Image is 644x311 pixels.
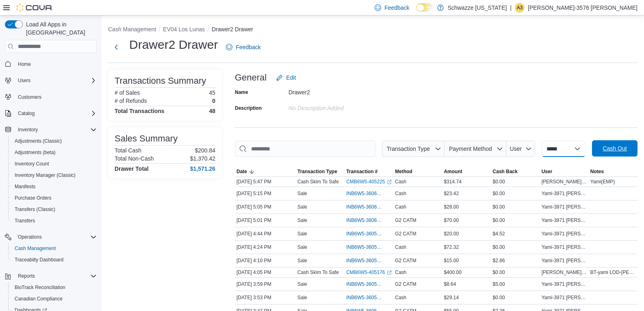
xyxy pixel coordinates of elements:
div: [DATE] 4:24 PM [235,242,296,252]
h6: # of Sales [115,89,140,96]
span: Cash [395,204,406,210]
span: Inventory [15,125,97,135]
span: Reports [18,273,35,279]
p: Sale [297,217,307,224]
span: Transaction Type [297,168,337,175]
button: Customers [2,91,100,103]
div: $0.00 [491,189,540,198]
label: Name [235,89,248,96]
div: No Description added [288,102,397,111]
span: Notes [590,168,604,175]
button: Transaction Type [382,141,445,157]
button: Date [235,167,296,176]
button: Edit [273,70,299,86]
span: $70.00 [444,217,459,224]
span: Payment Method [449,146,492,152]
p: $200.84 [195,147,215,154]
span: Inventory Manager (Classic) [15,172,76,178]
span: Customers [15,92,97,102]
span: G2 CATM [395,257,416,264]
button: Inventory [2,124,100,135]
a: Inventory Manager (Classic) [11,170,79,180]
div: $0.00 [491,268,540,277]
button: Notes [589,167,637,176]
p: 45 [209,89,215,96]
a: Manifests [11,182,39,191]
div: [DATE] 4:05 PM [235,268,296,277]
span: Load All Apps in [GEOGRAPHIC_DATA] [23,20,97,37]
span: $29.14 [444,294,459,301]
button: Canadian Compliance [8,293,100,304]
span: Adjustments (Classic) [11,136,97,146]
span: Amount [444,168,462,175]
span: Manifests [11,182,97,191]
span: G2 CATM [395,231,416,237]
button: INB6W5-3605846 [346,256,392,265]
button: Operations [15,232,45,242]
span: A3 [517,3,523,13]
span: Yami-3971 [PERSON_NAME] [542,257,587,264]
button: Operations [2,231,100,243]
span: INB6W5-3605768 [346,294,384,301]
h4: $1,571.26 [190,165,215,172]
a: Feedback [223,39,264,55]
span: Dark Mode [416,12,416,12]
span: Yami-3971 [PERSON_NAME] [542,204,587,210]
button: Drawer2 Drawer [212,26,253,33]
svg: External link [387,270,392,275]
a: Inventory Count [11,159,52,169]
p: Schwazze [US_STATE] [448,3,507,13]
a: Customers [15,92,45,102]
div: [DATE] 5:05 PM [235,202,296,212]
input: This is a search bar. As you type, the results lower in the page will automatically filter. [235,141,375,157]
span: INB6W5-3605993 [346,231,384,237]
h1: Drawer2 Drawer [129,37,218,53]
span: Canadian Compliance [15,296,63,302]
h4: Drawer Total [115,165,149,172]
a: Transfers (Classic) [11,204,59,214]
span: Cash Out [603,144,627,152]
div: Drawer2 [288,86,397,96]
div: [DATE] 5:01 PM [235,215,296,225]
button: Amount [442,167,491,176]
span: INB6W5-3606071 [346,217,384,224]
p: Sale [297,281,307,287]
a: Cash Management [11,244,59,253]
span: $72.32 [444,244,459,250]
button: Inventory Manager (Classic) [8,170,100,181]
button: INB6W5-3605993 [346,229,392,239]
span: $20.00 [444,231,459,237]
button: Reports [15,271,38,281]
span: Yami-3971 [PERSON_NAME] [542,281,587,287]
button: INB6W5-3605768 [346,293,392,302]
span: Home [18,61,31,67]
span: Purchase Orders [15,195,52,201]
a: Adjustments (Classic) [11,136,65,146]
span: Transaction Type [386,146,430,152]
button: Catalog [2,108,100,119]
div: [DATE] 5:47 PM [235,177,296,187]
div: $0.00 [491,293,540,302]
p: | [510,3,512,13]
button: Cash Back [491,167,540,176]
button: Transfers [8,215,100,226]
span: Customers [18,94,41,100]
span: INB6W5-3606138 [346,190,384,197]
button: Method [393,167,442,176]
span: $28.00 [444,204,459,210]
button: Adjustments (Classic) [8,135,100,147]
span: INB6W5-3606079 [346,204,384,210]
div: $0.00 [491,202,540,212]
span: Yami(EMP) [590,178,615,185]
button: Cash Management [108,26,156,33]
a: Purchase Orders [11,193,55,203]
button: INB6W5-3606071 [346,215,392,225]
span: Transfers (Classic) [15,206,55,213]
a: Canadian Compliance [11,294,66,304]
a: CMB6W5-405176External link [346,269,391,276]
span: User [510,146,522,152]
nav: An example of EuiBreadcrumbs [108,25,637,35]
span: Transfers [11,216,97,226]
h3: Transactions Summary [115,76,206,86]
svg: External link [387,180,392,185]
